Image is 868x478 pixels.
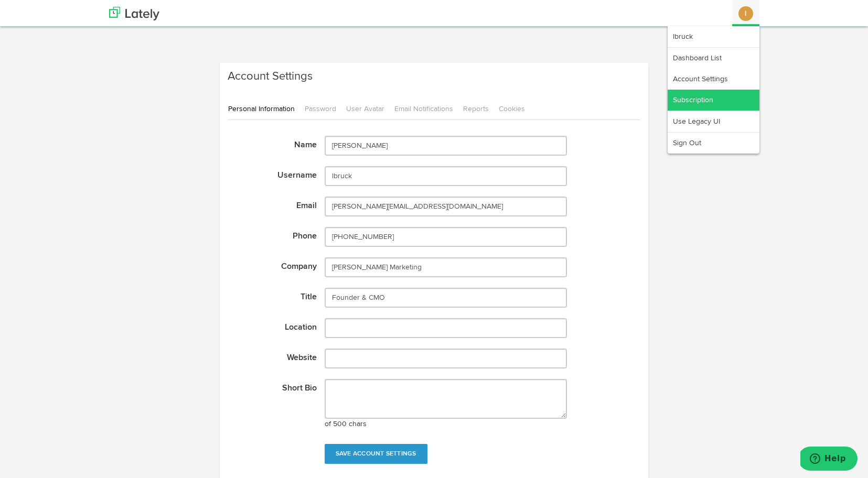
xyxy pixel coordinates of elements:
[668,48,759,69] a: Dashboard List
[220,318,317,334] label: Location
[220,349,317,364] label: Website
[498,98,533,120] a: Cookies
[220,227,317,243] label: Phone
[220,197,317,212] label: Email
[325,257,567,277] input: Company
[109,7,159,20] img: logo_lately_bg_light.svg
[228,98,303,119] a: Personal Information
[325,227,567,247] input: (___) ___-____
[304,98,345,120] a: Password
[228,68,640,85] h3: Account Settings
[668,69,759,90] a: Account Settings
[394,98,462,120] a: Email Notifications
[325,444,427,464] button: Save Account Settings
[668,111,759,132] a: Use Legacy UI
[800,447,858,473] iframe: Opens a widget where you can find more information
[346,98,393,120] a: User Avatar
[220,136,317,151] label: Name
[325,288,567,308] input: Title
[668,26,759,47] a: lbruck
[668,133,759,154] a: Sign Out
[220,257,317,273] label: Company
[463,98,497,120] a: Reports
[668,90,759,111] a: Subscription
[325,419,567,429] p: of 500 chars
[220,166,317,182] label: Username
[738,6,753,21] button: l
[220,288,317,303] label: Title
[220,379,317,395] label: Short Bio
[325,136,567,156] input: First Name Last Name
[325,197,567,216] input: Email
